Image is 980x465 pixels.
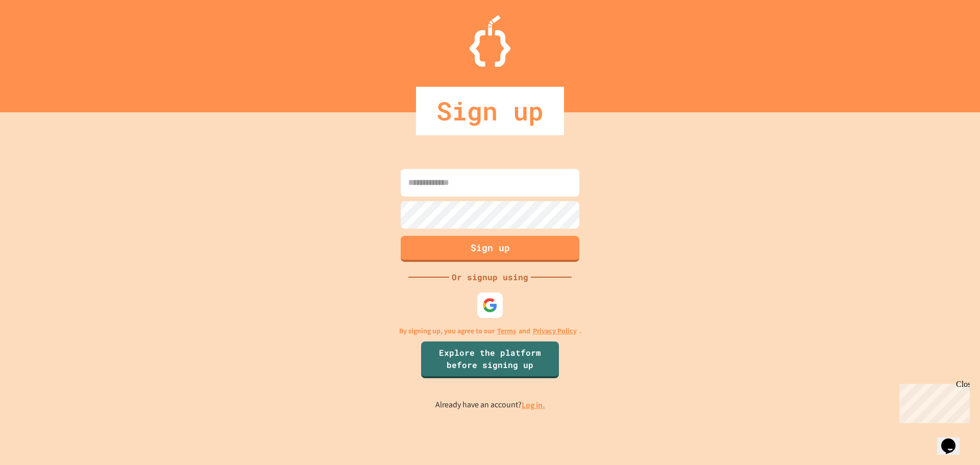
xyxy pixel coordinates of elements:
img: Logo.svg [470,15,510,67]
p: Already have an account? [435,399,545,411]
a: Terms [497,326,516,336]
p: By signing up, you agree to our and . [399,326,581,336]
img: google-icon.svg [482,298,498,313]
a: Privacy Policy [533,326,577,336]
a: Explore the platform before signing up [421,341,559,378]
button: Sign up [401,236,579,262]
a: Log in. [522,400,545,410]
div: Sign up [416,87,564,135]
div: Chat with us now!Close [4,4,70,65]
div: Or signup using [449,271,531,283]
iframe: chat widget [895,380,970,423]
iframe: chat widget [937,424,970,455]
